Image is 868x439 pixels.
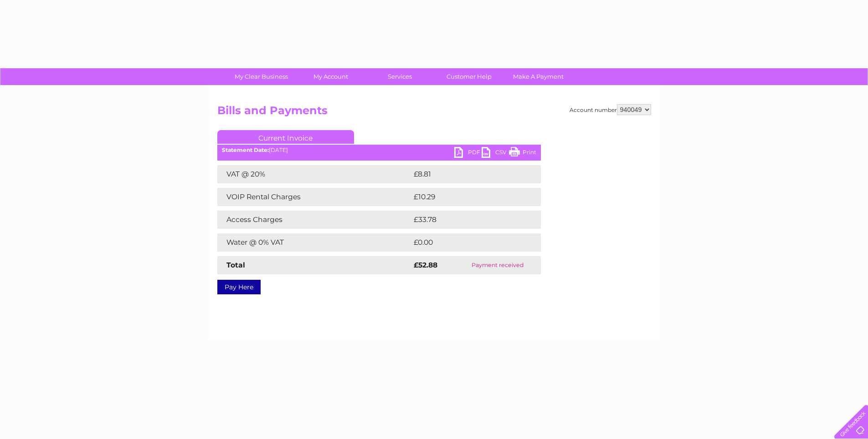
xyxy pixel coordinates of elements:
[411,211,522,229] td: £33.78
[217,130,354,144] a: Current Invoice
[509,147,536,160] a: Print
[217,280,261,294] a: Pay Here
[570,104,651,115] div: Account number
[454,147,482,160] a: PDF
[482,147,509,160] a: CSV
[222,146,269,153] b: Statement Date:
[501,68,576,85] a: Make A Payment
[411,233,520,252] td: £0.00
[217,233,411,252] td: Water @ 0% VAT
[217,104,651,121] h2: Bills and Payments
[362,68,437,85] a: Services
[293,68,368,85] a: My Account
[414,261,437,269] strong: £52.88
[454,256,540,274] td: Payment received
[217,211,411,229] td: Access Charges
[431,68,507,85] a: Customer Help
[411,188,522,206] td: £10.29
[217,188,411,206] td: VOIP Rental Charges
[226,261,245,269] strong: Total
[224,68,299,85] a: My Clear Business
[217,147,541,153] div: [DATE]
[411,165,519,183] td: £8.81
[217,165,411,183] td: VAT @ 20%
